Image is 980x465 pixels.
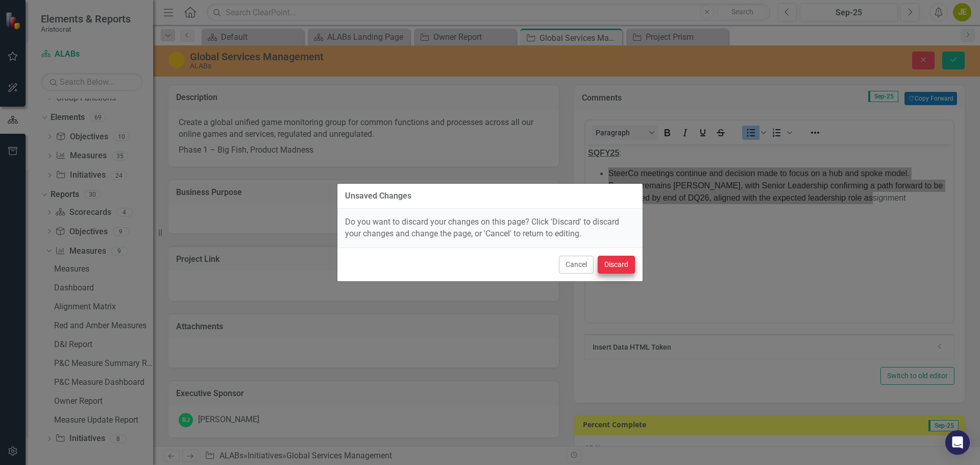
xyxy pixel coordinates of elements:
[3,4,34,13] strong: SQFY25
[337,209,643,248] div: Do you want to discard your changes on this page? Click 'Discard' to discard your changes and cha...
[23,23,365,35] li: SteerCo meetings continue and decision made to focus on a hub and spoke model.
[559,256,594,274] button: Cancel
[598,256,635,274] button: Discard
[23,35,365,60] li: Program remains [PERSON_NAME], with Senior Leadership confirming a path forward to be established...
[945,430,970,455] div: Open Intercom Messenger
[3,3,365,15] p: :
[345,191,411,201] div: Unsaved Changes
